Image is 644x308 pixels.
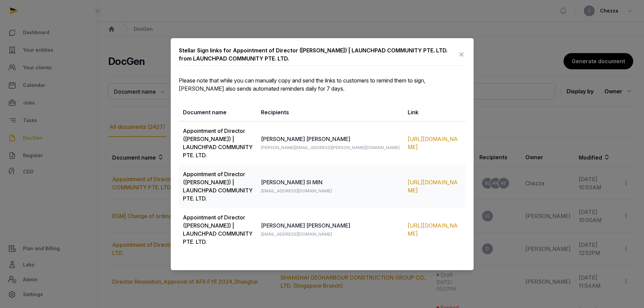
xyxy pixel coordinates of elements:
td: [PERSON_NAME] SI MIN [257,165,404,208]
span: [PERSON_NAME][EMAIL_ADDRESS][PERSON_NAME][DOMAIN_NAME] [261,145,400,150]
td: [PERSON_NAME] [PERSON_NAME] [257,208,404,251]
th: Document name [179,103,257,121]
td: Appointment of Director ([PERSON_NAME]) | LAUNCHPAD COMMUNITY PTE. LTD. [179,208,257,251]
th: Link [404,103,466,121]
p: Please note that while you can manually copy and send the links to customers to remind them to si... [179,76,466,93]
div: Stellar Sign links for Appointment of Director ([PERSON_NAME]) | LAUNCHPAD COMMUNITY PTE. LTD. fr... [179,46,457,63]
div: [URL][DOMAIN_NAME] [408,221,461,238]
td: [PERSON_NAME] [PERSON_NAME] [257,121,404,165]
span: [EMAIL_ADDRESS][DOMAIN_NAME] [261,188,332,193]
td: Appointment of Director ([PERSON_NAME]) | LAUNCHPAD COMMUNITY PTE. LTD. [179,121,257,165]
div: [URL][DOMAIN_NAME] [408,135,461,151]
th: Recipients [257,103,404,121]
span: [EMAIL_ADDRESS][DOMAIN_NAME] [261,232,332,237]
td: Appointment of Director ([PERSON_NAME]) | LAUNCHPAD COMMUNITY PTE. LTD. [179,165,257,208]
div: [URL][DOMAIN_NAME] [408,178,461,194]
